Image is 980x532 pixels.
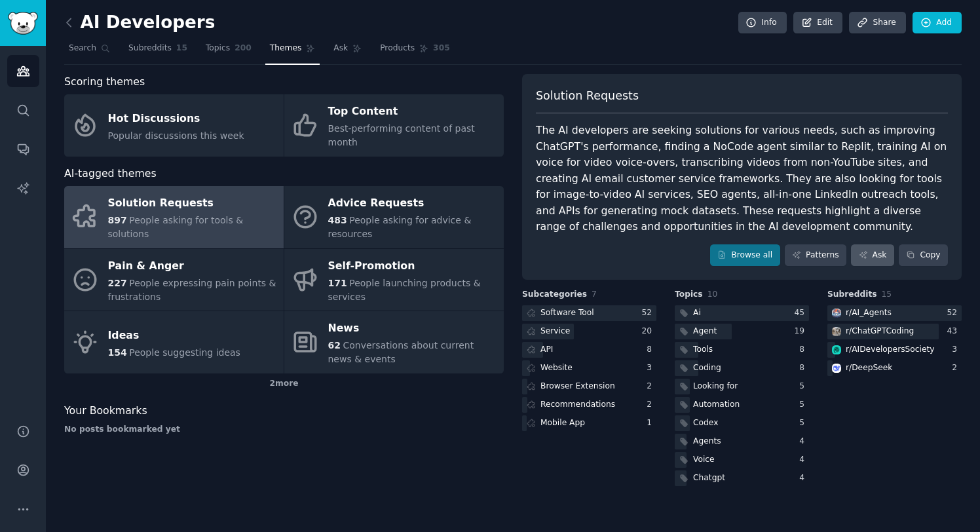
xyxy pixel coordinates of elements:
[540,326,570,337] div: Service
[540,344,553,356] div: API
[675,379,809,395] a: Looking for5
[647,417,656,429] div: 1
[693,307,701,319] div: Ai
[380,43,415,54] span: Products
[333,43,348,54] span: Ask
[108,215,244,239] span: People asking for tools & solutions
[375,38,454,65] a: Products305
[108,193,277,214] div: Solution Requests
[540,362,573,374] div: Website
[799,436,809,447] div: 4
[647,344,656,356] div: 8
[675,434,809,450] a: Agents4
[799,472,809,484] div: 4
[827,289,877,301] span: Subreddits
[675,342,809,358] a: Tools8
[799,344,809,356] div: 8
[832,309,841,318] img: AI_Agents
[64,12,215,33] h2: AI Developers
[846,326,914,337] div: r/ ChatGPTCoding
[947,307,962,319] div: 52
[647,362,656,374] div: 3
[522,360,656,377] a: Website3
[235,43,252,54] span: 200
[328,278,481,302] span: People launching products & services
[846,307,892,319] div: r/ AI_Agents
[69,43,96,54] span: Search
[693,454,715,466] div: Voice
[675,360,809,377] a: Coding8
[647,399,656,411] div: 2
[64,403,147,419] span: Your Bookmarks
[329,38,366,65] a: Ask
[328,215,347,225] span: 483
[707,290,718,299] span: 10
[124,38,192,65] a: Subreddits15
[536,123,948,235] div: The AI developers are seeking solutions for various needs, such as improving ChatGPT's performanc...
[284,186,504,248] a: Advice Requests483People asking for advice & resources
[785,244,846,267] a: Patterns
[846,344,935,356] div: r/ AIDevelopersSociety
[827,360,962,377] a: DeepSeekr/DeepSeek2
[64,74,145,90] span: Scoring themes
[176,43,187,54] span: 15
[693,381,738,392] div: Looking for
[793,12,842,34] a: Edit
[851,244,894,267] a: Ask
[328,215,472,239] span: People asking for advice & resources
[794,307,809,319] div: 45
[693,472,725,484] div: Chatgpt
[540,417,585,429] div: Mobile App
[265,38,320,65] a: Themes
[64,424,504,436] div: No posts bookmarked yet
[675,415,809,432] a: Codex5
[592,290,597,299] span: 7
[129,347,240,358] span: People suggesting ideas
[284,249,504,311] a: Self-Promotion171People launching products & services
[799,399,809,411] div: 5
[693,436,721,447] div: Agents
[675,305,809,322] a: Ai45
[540,307,594,319] div: Software Tool
[64,166,157,182] span: AI-tagged themes
[913,12,962,34] a: Add
[328,340,341,351] span: 62
[64,186,284,248] a: Solution Requests897People asking for tools & solutions
[522,397,656,413] a: Recommendations2
[328,193,497,214] div: Advice Requests
[206,43,230,54] span: Topics
[647,381,656,392] div: 2
[328,340,474,364] span: Conversations about current news & events
[799,454,809,466] div: 4
[522,379,656,395] a: Browser Extension2
[108,215,127,225] span: 897
[952,362,962,374] div: 2
[201,38,256,65] a: Topics200
[284,311,504,373] a: News62Conversations about current news & events
[128,43,172,54] span: Subreddits
[108,108,244,129] div: Hot Discussions
[108,278,276,302] span: People expressing pain points & frustrations
[799,381,809,392] div: 5
[328,256,497,276] div: Self-Promotion
[832,345,841,354] img: AIDevelopersSociety
[794,326,809,337] div: 19
[827,342,962,358] a: AIDevelopersSocietyr/AIDevelopersSociety3
[270,43,302,54] span: Themes
[882,290,892,299] span: 15
[675,324,809,340] a: Agent19
[693,399,740,411] div: Automation
[328,123,475,147] span: Best-performing content of past month
[693,344,713,356] div: Tools
[827,324,962,340] a: ChatGPTCodingr/ChatGPTCoding43
[899,244,948,267] button: Copy
[846,362,892,374] div: r/ DeepSeek
[849,12,905,34] a: Share
[540,399,615,411] div: Recommendations
[522,324,656,340] a: Service20
[328,102,497,123] div: Top Content
[284,94,504,157] a: Top ContentBest-performing content of past month
[641,307,656,319] div: 52
[675,289,703,301] span: Topics
[675,470,809,487] a: Chatgpt4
